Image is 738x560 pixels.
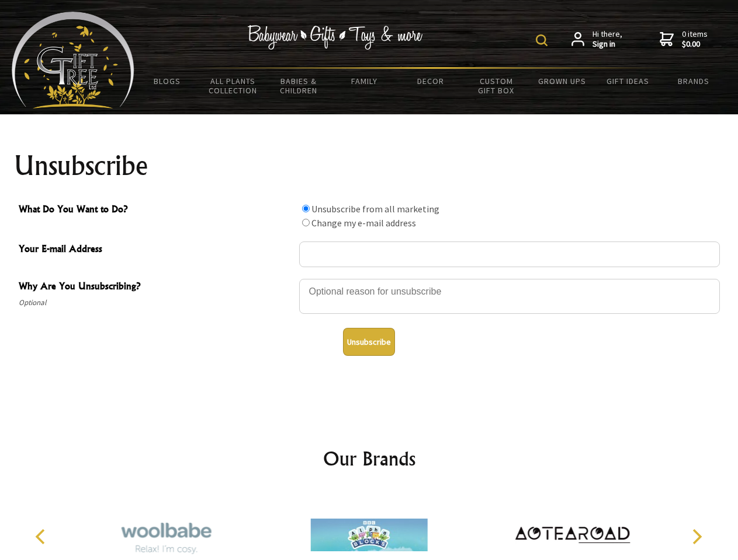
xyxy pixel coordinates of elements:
[311,217,416,229] label: Change my e-mail address
[571,29,622,50] a: Hi there,Sign in
[595,69,661,93] a: Gift Ideas
[463,69,529,103] a: Custom Gift Box
[134,69,200,93] a: BLOGS
[682,29,708,50] span: 0 items
[660,29,708,50] a: 0 items$0.00
[302,219,310,226] input: What Do You Want to Do?
[19,202,293,219] span: What Do You Want to Do?
[266,69,332,103] a: Babies & Children
[302,205,310,212] input: What Do You Want to Do?
[12,12,134,108] img: Babyware - Gifts - Toys and more...
[299,279,720,314] textarea: Why Are You Unsubscribing?
[19,279,293,296] span: Why Are You Unsubscribing?
[682,39,708,50] strong: $0.00
[661,69,727,93] a: Brands
[593,29,622,50] span: Hi there,
[19,296,293,310] span: Optional
[343,328,395,356] button: Unsubscribe
[332,69,398,93] a: Family
[248,25,423,50] img: Babywear - Gifts - Toys & more
[299,242,720,267] input: Your E-mail Address
[536,34,548,46] img: product search
[200,69,266,103] a: All Plants Collection
[23,444,715,473] h2: Our Brands
[19,242,293,258] span: Your E-mail Address
[397,69,463,93] a: Decor
[14,152,725,180] h1: Unsubscribe
[29,524,55,549] button: Previous
[311,203,439,215] label: Unsubscribe from all marketing
[593,39,622,50] strong: Sign in
[684,524,709,549] button: Next
[529,69,595,93] a: Grown Ups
